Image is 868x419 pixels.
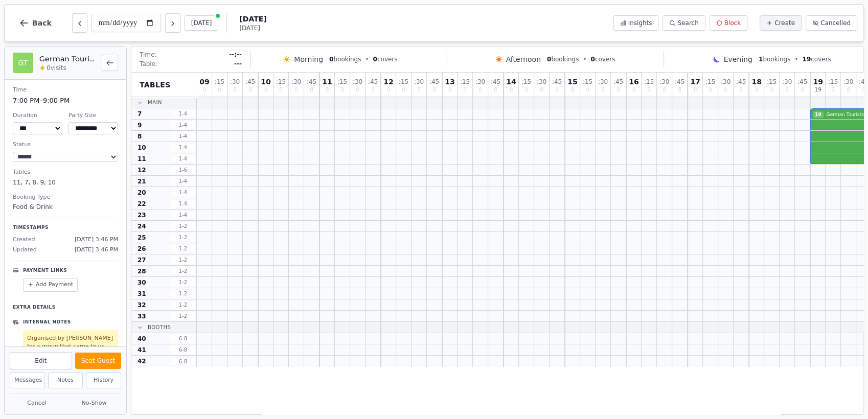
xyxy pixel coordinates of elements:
[365,55,369,63] span: •
[628,19,652,27] span: Insights
[279,87,282,92] span: 0
[724,87,727,92] span: 0
[171,132,195,140] span: 1 - 4
[13,141,118,149] dt: Status
[171,110,195,118] span: 1 - 4
[294,54,323,64] span: Morning
[813,111,824,119] span: 19
[828,79,838,85] span: : 15
[475,79,485,85] span: : 30
[165,13,180,33] button: Next day
[644,79,654,85] span: : 15
[148,323,171,331] span: Booths
[261,78,270,85] span: 10
[724,54,752,64] span: Evening
[801,87,804,92] span: 0
[663,87,666,92] span: 0
[663,15,705,31] button: Search
[171,144,195,151] span: 1 - 4
[171,200,195,207] span: 1 - 4
[13,53,33,73] div: GT
[417,87,420,92] span: 0
[234,60,242,68] span: ---
[138,177,146,185] span: 21
[27,334,114,377] p: Organised by [PERSON_NAME] for a group that came to us last year. £30 a head for 3 course menu. S...
[547,55,579,63] span: bookings
[138,267,146,275] span: 28
[13,96,118,106] dd: 7:00 PM – 9:00 PM
[583,55,586,63] span: •
[138,166,146,174] span: 12
[813,78,823,85] span: 19
[537,79,546,85] span: : 30
[759,56,763,63] span: 1
[67,397,121,410] button: No-Show
[678,87,681,92] span: 0
[567,78,577,85] span: 15
[138,357,146,365] span: 42
[138,335,146,343] span: 40
[524,87,528,92] span: 0
[138,200,146,208] span: 22
[23,267,67,274] p: Payment Links
[373,55,397,63] span: covers
[47,64,66,72] span: 0 visits
[138,211,146,219] span: 23
[340,87,344,92] span: 0
[138,110,142,118] span: 7
[820,19,851,27] span: Cancelled
[171,358,195,365] span: 6 - 8
[229,51,242,59] span: --:--
[510,87,513,92] span: 0
[399,79,408,85] span: : 15
[782,79,792,85] span: : 30
[709,87,712,92] span: 0
[75,353,121,369] button: Seat Guest
[138,121,142,129] span: 9
[148,99,162,106] span: Main
[694,87,697,92] span: 0
[387,87,390,92] span: 0
[724,19,741,27] span: Block
[601,87,604,92] span: 0
[171,278,195,286] span: 1 - 2
[230,79,240,85] span: : 30
[460,79,470,85] span: : 15
[383,78,393,85] span: 12
[831,87,834,92] span: 0
[140,51,156,59] span: Time:
[68,111,118,120] dt: Party Size
[751,78,761,85] span: 18
[368,79,378,85] span: : 45
[862,87,865,92] span: 0
[138,312,146,320] span: 33
[140,60,157,68] span: Table:
[138,301,146,309] span: 32
[555,87,558,92] span: 0
[491,79,500,85] span: : 45
[802,56,811,63] span: 19
[13,86,118,95] dt: Time
[659,79,669,85] span: : 30
[371,87,374,92] span: 0
[710,15,747,31] button: Block
[13,246,37,254] span: Updated
[677,19,698,27] span: Search
[264,87,267,92] span: 0
[218,87,221,92] span: 0
[171,211,195,219] span: 1 - 4
[140,80,171,90] span: Tables
[739,87,742,92] span: 0
[414,79,424,85] span: : 30
[356,87,359,92] span: 0
[843,79,853,85] span: : 30
[11,11,60,35] button: Back
[171,346,195,354] span: 6 - 8
[203,87,206,92] span: 0
[770,87,773,92] span: 0
[774,19,795,27] span: Create
[171,290,195,297] span: 1 - 2
[138,189,146,197] span: 20
[429,79,439,85] span: : 45
[547,56,551,63] span: 0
